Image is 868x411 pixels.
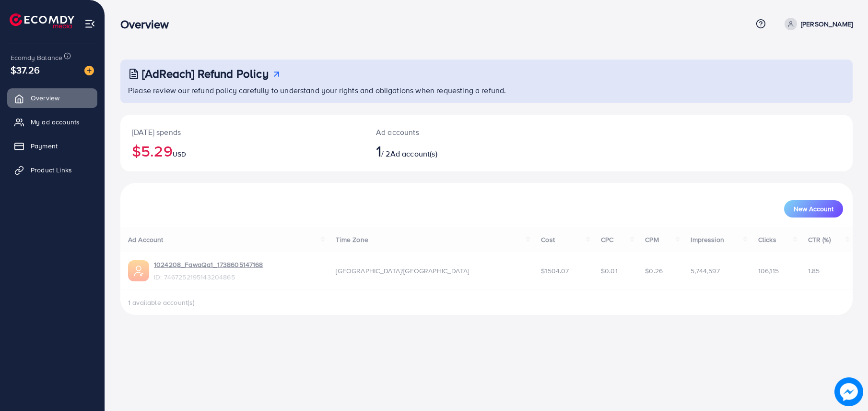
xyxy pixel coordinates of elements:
img: logo [10,13,74,28]
span: Ecomdy Balance [11,53,62,62]
h2: / 2 [376,142,536,160]
p: [PERSON_NAME] [801,18,853,30]
img: menu [84,18,95,29]
a: [PERSON_NAME] [781,18,853,30]
span: Payment [31,141,58,151]
span: 1 [376,140,381,162]
button: New Account [784,200,843,218]
img: image [834,377,863,406]
a: Product Links [7,160,97,180]
h3: Overview [120,17,176,31]
span: Product Links [31,165,72,175]
span: New Account [794,205,833,212]
a: Payment [7,136,97,156]
h3: [AdReach] Refund Policy [142,67,269,81]
span: Overview [31,93,59,103]
span: USD [173,149,186,159]
p: Please review our refund policy carefully to understand your rights and obligations when requesti... [128,85,847,96]
img: image [84,66,94,75]
span: My ad accounts [31,117,80,127]
a: My ad accounts [7,112,97,132]
a: Overview [7,88,97,108]
h2: $5.29 [132,142,353,160]
span: $37.26 [11,63,40,77]
span: Ad account(s) [390,148,437,159]
p: [DATE] spends [132,126,353,138]
p: Ad accounts [376,126,536,138]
